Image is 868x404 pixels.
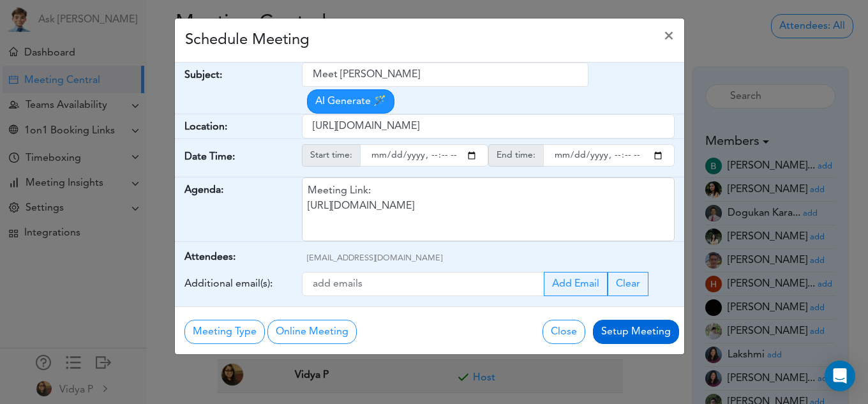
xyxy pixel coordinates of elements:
[184,185,223,195] strong: Agenda:
[543,144,675,167] input: endtime
[825,361,855,391] div: Open Intercom Messenger
[302,144,361,167] span: Start time:
[544,272,608,296] button: Add Email
[184,272,273,296] label: Additional email(s):
[267,320,357,344] button: Online Meeting
[185,29,310,52] h4: Schedule Meeting
[542,320,585,344] button: Close
[608,272,648,296] button: Clear
[184,70,222,80] strong: Subject:
[593,320,679,344] button: Setup Meeting
[184,320,265,344] button: Meeting Type
[360,144,488,167] input: starttime
[307,89,394,114] button: AI Generate 🪄
[302,177,675,241] div: Meeting Link: [URL][DOMAIN_NAME]
[488,144,544,167] span: End time:
[302,272,544,296] input: Recipient's email
[184,252,236,262] strong: Attendees:
[184,122,227,132] strong: Location:
[307,254,442,262] span: [EMAIL_ADDRESS][DOMAIN_NAME]
[664,29,674,44] span: ×
[654,19,684,54] button: Close
[184,152,235,162] strong: Date Time:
